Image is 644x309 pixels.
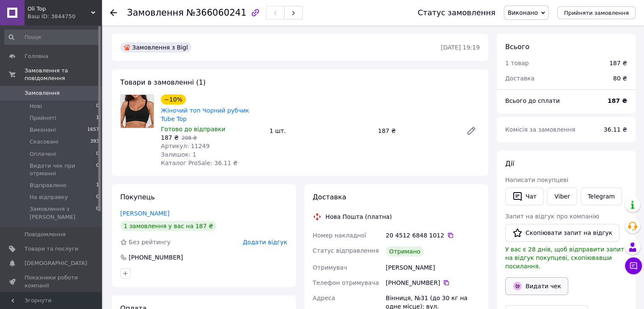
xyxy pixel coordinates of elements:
div: 187 ₴ [609,59,627,67]
input: Пошук [4,30,100,45]
span: Написати покупцеві [505,177,568,183]
span: Артикул: 11249 [161,143,210,149]
a: Viber [547,188,577,205]
span: 1 [96,182,99,189]
span: 0 [96,205,99,221]
div: Статус замовлення [417,8,495,17]
span: Замовлення [127,8,184,18]
span: 0 [96,193,99,201]
time: [DATE] 19:19 [441,44,480,51]
button: Скопіювати запит на відгук [505,224,619,242]
span: Прийняти замовлення [564,10,629,16]
span: Оплачені [30,150,56,158]
span: Замовлення та повідомлення [25,67,102,82]
span: 36.11 ₴ [604,126,627,133]
span: Нові [30,102,42,110]
span: Товари в замовленні (1) [120,78,206,86]
span: Повідомлення [25,231,66,238]
span: Всього [505,43,529,51]
div: [PHONE_NUMBER] [128,253,184,262]
div: 1 шт. [266,125,374,137]
div: [PERSON_NAME] [384,260,481,275]
span: Залишок: 1 [161,151,196,158]
span: 1657 [87,126,99,134]
span: Дії [505,160,514,168]
div: 20 4512 6848 1012 [386,231,480,240]
a: Telegram [580,188,622,205]
div: 80 ₴ [608,69,632,88]
a: [PERSON_NAME] [120,210,169,217]
div: 1 замовлення у вас на 187 ₴ [120,221,216,231]
span: Oli Top [28,5,91,13]
span: Покупець [120,193,155,201]
span: Без рейтингу [129,239,171,246]
span: [DEMOGRAPHIC_DATA] [25,259,87,267]
div: Нова Пошта (платна) [323,212,394,221]
div: −10% [161,94,186,105]
b: 187 ₴ [608,97,627,104]
span: Видати чек при отрманні [30,162,96,177]
span: Прийняті [30,114,56,122]
span: 187 ₴ [161,134,179,141]
div: Замовлення з Bigl [120,42,191,52]
div: 187 ₴ [375,125,459,137]
div: Повернутися назад [110,8,117,17]
span: Адреса [313,295,335,301]
div: Отримано [386,246,424,257]
span: Отримувач [313,264,347,271]
span: 393 [90,138,99,146]
span: Доставка [505,75,534,82]
span: Відправлено [30,182,66,189]
a: Жіночий топ Чорний рубчик Tube Top [161,107,249,122]
div: Ваш ID: 3844750 [28,13,102,20]
span: Товари та послуги [25,245,78,253]
span: Комісія за замовлення [505,126,575,133]
button: Видати чек [505,277,568,295]
span: №366060241 [186,8,246,18]
span: 0 [96,150,99,158]
span: На відправку [30,193,68,201]
span: Телефон отримувача [313,279,379,286]
span: Запит на відгук про компанію [505,213,599,220]
span: У вас є 28 днів, щоб відправити запит на відгук покупцеві, скопіювавши посилання. [505,246,624,270]
img: Жіночий топ Чорний рубчик Tube Top [121,95,154,128]
span: Виконано [508,9,538,16]
span: Скасовані [30,138,58,146]
span: 208 ₴ [182,135,197,141]
button: Чат з покупцем [625,257,642,274]
span: Виконані [30,126,56,134]
span: 0 [96,162,99,177]
a: Редагувати [463,122,480,139]
button: Прийняти замовлення [557,6,636,19]
button: Чат [505,188,544,205]
div: [PHONE_NUMBER] [386,279,480,287]
span: Номер накладної [313,232,367,239]
span: Показники роботи компанії [25,274,78,289]
span: 1 [96,114,99,122]
span: Готово до відправки [161,126,225,132]
span: Головна [25,52,48,60]
span: Всього до сплати [505,97,560,104]
span: Доставка [313,193,346,201]
span: 1 товар [505,60,529,66]
span: 0 [96,102,99,110]
span: Додати відгук [243,239,287,246]
span: Статус відправлення [313,247,379,254]
span: Замовлення [25,89,60,97]
span: Замовлення з [PERSON_NAME] [30,205,96,221]
span: Каталог ProSale: 36.11 ₴ [161,160,238,166]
